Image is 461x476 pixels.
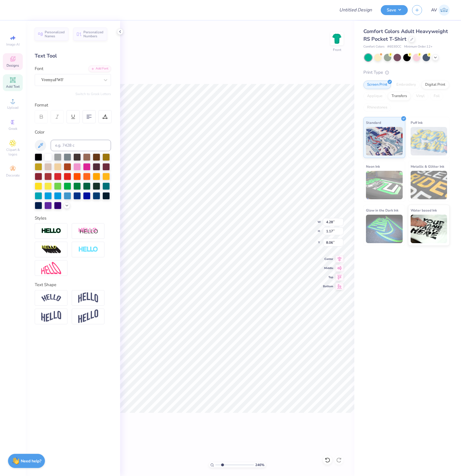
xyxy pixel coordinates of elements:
span: Personalized Numbers [83,30,104,38]
img: Water based Ink [411,215,447,243]
span: Metallic & Glitter Ink [411,163,444,169]
span: Designs [7,63,19,68]
span: Center [323,257,333,261]
div: Text Tool [35,52,111,60]
div: Foil [430,92,443,100]
div: Embroidery [393,81,420,89]
img: Neon Ink [366,171,403,199]
img: Flag [41,311,61,322]
span: Image AI [6,42,20,47]
label: Font [35,65,43,72]
div: Rhinestones [363,103,391,112]
span: Add Text [6,84,20,89]
div: Add Font [89,65,111,72]
span: Water based Ink [411,207,437,213]
span: Greek [9,126,17,131]
span: Standard [366,120,381,126]
input: Untitled Design [335,4,376,16]
span: # 6030CC [387,44,401,49]
div: Text Shape [35,282,111,288]
img: Free Distort [41,262,61,274]
div: Vinyl [412,92,428,100]
div: Color [35,129,111,136]
span: Decorate [6,173,20,178]
span: Glow in the Dark Ink [366,207,398,213]
div: Styles [35,215,111,221]
img: Aargy Velasco [439,5,450,16]
span: Upload [7,105,18,110]
div: Format [35,102,112,108]
img: Metallic & Glitter Ink [411,171,447,199]
span: Neon Ink [366,163,380,169]
span: Bottom [323,284,333,288]
input: e.g. 7428 c [51,140,111,151]
button: Save [381,5,408,15]
img: Front [331,33,343,44]
span: Comfort Colors Adult Heavyweight RS Pocket T-Shirt [363,28,448,42]
span: Comfort Colors [363,44,384,49]
span: AV [431,7,437,13]
img: Glow in the Dark Ink [366,215,403,243]
span: 246 % [255,462,264,467]
div: Front [333,47,341,52]
span: Middle [323,266,333,270]
a: AV [431,5,450,16]
div: Screen Print [363,81,391,89]
span: Top [323,275,333,279]
div: Applique [363,92,386,100]
span: Puff Ink [411,120,423,126]
span: Clipart & logos [3,147,23,157]
img: Arch [78,292,98,303]
img: Puff Ink [411,127,447,155]
img: Negative Space [78,246,98,253]
div: Transfers [388,92,411,100]
img: Arc [41,294,61,302]
img: Stroke [41,228,61,234]
span: Minimum Order: 12 + [404,44,433,49]
span: Personalized Names [45,30,65,38]
button: Switch to Greek Letters [75,92,111,96]
div: Digital Print [421,81,449,89]
img: Standard [366,127,403,155]
img: 3d Illusion [41,245,61,254]
strong: Need help? [21,458,41,464]
div: Print Type [363,69,450,76]
img: Rise [78,309,98,323]
img: Shadow [78,227,98,235]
